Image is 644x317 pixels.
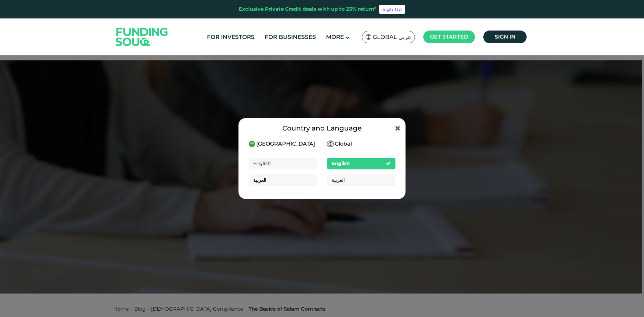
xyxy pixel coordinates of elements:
span: [GEOGRAPHIC_DATA] [256,140,315,148]
a: Sign Up [379,5,405,14]
a: Sign in [483,31,527,43]
span: Global عربي [373,33,411,41]
div: Country and Language [249,123,395,133]
div: Exclusive Private Credit deals with up to 23% return* [239,5,376,13]
img: SA Flag [249,141,255,147]
span: Get started [430,34,468,40]
a: For Investors [205,32,256,43]
img: SA Flag [366,34,372,40]
img: Logo [109,20,175,54]
img: SA Flag [327,141,334,147]
a: For Businesses [263,32,318,43]
span: Global [335,140,352,148]
span: Sign in [495,34,516,40]
span: English [332,160,350,166]
span: العربية [253,177,266,183]
span: More [326,34,344,40]
span: العربية [332,177,345,183]
span: English [253,160,271,166]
